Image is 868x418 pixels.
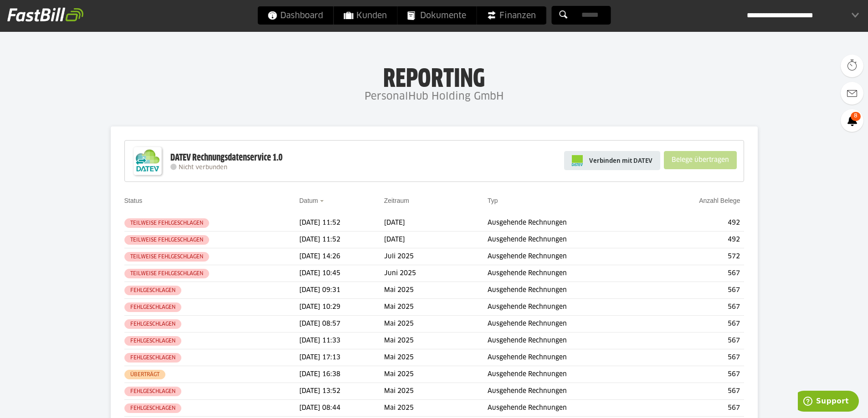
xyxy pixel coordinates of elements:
sl-badge: Teilweise fehlgeschlagen [124,252,209,262]
sl-badge: Teilweise fehlgeschlagen [124,218,209,228]
td: [DATE] 17:13 [299,349,384,366]
td: 567 [651,299,744,316]
td: [DATE] 10:45 [299,265,384,282]
td: Mai 2025 [384,400,488,417]
a: Kunden [334,6,397,25]
span: Dashboard [267,6,323,25]
td: 567 [651,400,744,417]
td: [DATE] 13:52 [299,383,384,400]
a: Verbinden mit DATEV [564,151,660,170]
td: Mai 2025 [384,299,488,316]
img: pi-datev-logo-farbig-24.svg [572,155,583,166]
td: 567 [651,265,744,282]
td: Mai 2025 [384,349,488,366]
td: Ausgehende Rechnungen [488,400,651,417]
td: [DATE] 11:52 [299,232,384,248]
a: Dokumente [397,6,476,25]
td: Ausgehende Rechnungen [488,366,651,383]
td: Ausgehende Rechnungen [488,383,651,400]
td: Ausgehende Rechnungen [488,265,651,282]
td: [DATE] 11:33 [299,332,384,349]
a: 8 [841,109,863,132]
sl-badge: Fehlgeschlagen [124,302,181,312]
a: Dashboard [257,6,333,25]
td: Mai 2025 [384,282,488,299]
sl-badge: Teilweise fehlgeschlagen [124,269,209,278]
td: [DATE] 14:26 [299,248,384,265]
td: [DATE] [384,215,488,232]
img: sort_desc.gif [320,200,326,202]
sl-button: Belege übertragen [664,151,737,169]
td: Ausgehende Rechnungen [488,232,651,248]
td: Ausgehende Rechnungen [488,349,651,366]
td: [DATE] 09:31 [299,282,384,299]
td: 492 [651,232,744,248]
td: [DATE] 11:52 [299,215,384,232]
a: Anzahl Belege [699,197,740,204]
td: 572 [651,248,744,265]
img: fastbill_logo_white.png [7,7,83,22]
td: Ausgehende Rechnungen [488,332,651,349]
a: Finanzen [477,6,546,25]
sl-badge: Fehlgeschlagen [124,353,181,363]
h1: Reporting [91,64,777,88]
td: 567 [651,282,744,299]
td: 567 [651,332,744,349]
td: Juni 2025 [384,265,488,282]
sl-badge: Fehlgeschlagen [124,387,181,396]
sl-badge: Fehlgeschlagen [124,336,181,346]
span: 8 [851,112,861,121]
td: Ausgehende Rechnungen [488,215,651,232]
sl-badge: Fehlgeschlagen [124,286,181,295]
td: Mai 2025 [384,316,488,332]
td: 492 [651,215,744,232]
td: [DATE] [384,232,488,248]
td: [DATE] 08:57 [299,316,384,332]
div: DATEV Rechnungsdatenservice 1.0 [170,152,282,164]
td: [DATE] 10:29 [299,299,384,316]
td: [DATE] 16:38 [299,366,384,383]
td: 567 [651,366,744,383]
img: DATEV-Datenservice Logo [129,143,166,179]
a: Datum [299,197,318,204]
sl-badge: Fehlgeschlagen [124,319,181,329]
td: 567 [651,349,744,366]
a: Status [124,197,143,204]
td: Mai 2025 [384,366,488,383]
td: Juli 2025 [384,248,488,265]
td: Mai 2025 [384,332,488,349]
td: 567 [651,383,744,400]
span: Nicht verbunden [179,165,227,171]
td: Ausgehende Rechnungen [488,248,651,265]
td: Ausgehende Rechnungen [488,316,651,332]
a: Zeitraum [384,197,409,204]
span: Finanzen [487,6,536,25]
sl-badge: Teilweise fehlgeschlagen [124,235,209,245]
span: Verbinden mit DATEV [589,156,652,165]
iframe: Öffnet ein Widget, in dem Sie weitere Informationen finden [798,391,859,413]
a: Typ [488,197,498,204]
sl-badge: Überträgt [124,370,165,379]
td: Mai 2025 [384,383,488,400]
span: Dokumente [407,6,466,25]
td: Ausgehende Rechnungen [488,282,651,299]
span: Kunden [344,6,387,25]
td: [DATE] 08:44 [299,400,384,417]
td: 567 [651,316,744,332]
sl-badge: Fehlgeschlagen [124,403,181,413]
td: Ausgehende Rechnungen [488,299,651,316]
